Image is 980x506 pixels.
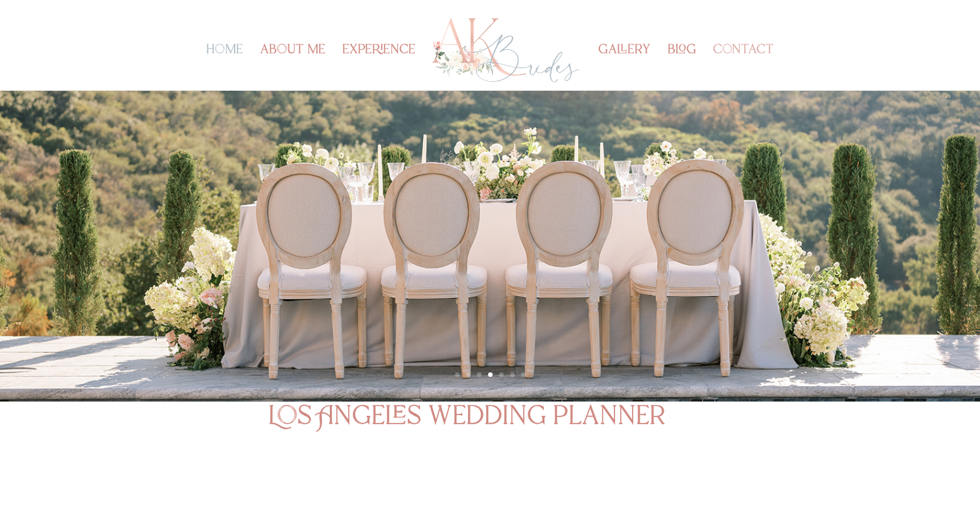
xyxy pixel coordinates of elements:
a: 7 [521,372,526,377]
a: gallery [598,45,651,90]
a: 2 [466,372,471,377]
a: contact [713,45,774,90]
h1: Los Angeles wedding planner [268,404,711,436]
a: 1 [455,372,460,377]
a: about me [260,45,325,90]
a: blog [668,45,696,90]
a: home [206,45,243,90]
a: 6 [510,372,515,377]
img: Los Angeles Wedding Planner - AK Brides [430,14,581,86]
a: 3 [477,372,482,377]
a: experience [342,45,415,90]
a: 5 [499,372,504,377]
a: 4 [488,372,493,377]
